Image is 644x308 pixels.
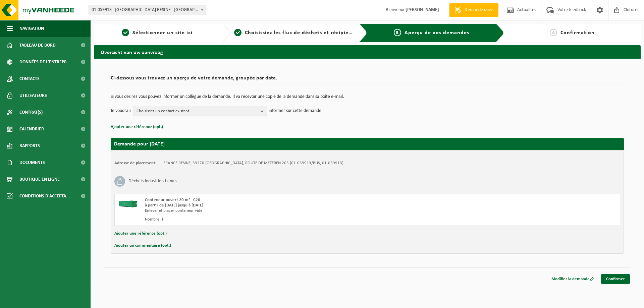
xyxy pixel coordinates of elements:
[94,45,641,58] h2: Overzicht van uw aanvraag
[19,104,43,121] span: Contrat(s)
[89,5,206,15] span: 01-059913 - FRANCE RESINE - ST JANS CAPPEL
[601,274,630,284] a: Confirmer
[19,188,70,204] span: Conditions d'accepta...
[19,154,45,171] span: Documents
[19,87,47,104] span: Utilisateurs
[19,137,40,154] span: Rapports
[114,241,171,250] button: Ajouter un commentaire (opt.)
[269,106,323,116] p: informer sur cette demande.
[560,30,595,36] span: Confirmation
[118,197,138,207] img: HK-XC-20-GN-00.png
[145,198,200,202] span: Conteneur ouvert 20 m³ - C20
[163,161,343,166] td: FRANCE RESINE, 59270 [GEOGRAPHIC_DATA], ROUTE DE METEREN 205 (01-059913/BUS, 01-059913)
[145,203,203,207] strong: à partir de [DATE] jusqu'à [DATE]
[19,20,44,37] span: Navigation
[550,29,557,36] span: 4
[137,106,258,116] span: Choisissez un contact existant
[114,229,167,238] button: Ajouter une référence (opt.)
[89,5,206,15] span: 01-059913 - FRANCE RESINE - ST JANS CAPPEL
[114,161,157,165] strong: Adresse de placement:
[234,29,354,37] a: 2Choisissiez les flux de déchets et récipients
[114,141,165,147] strong: Demande pour [DATE]
[463,7,495,13] span: Demande devis
[111,75,624,84] h2: Ci-dessous vous trouvez un aperçu de votre demande, groupée par date.
[394,29,401,36] span: 3
[128,176,177,187] h3: Déchets industriels banals
[19,121,44,137] span: Calendrier
[546,274,599,284] a: Modifier la demande
[19,171,60,188] span: Boutique en ligne
[405,30,469,36] span: Aperçu de vos demandes
[19,37,56,54] span: Tableau de bord
[406,7,439,12] strong: [PERSON_NAME]
[145,217,394,222] div: Nombre: 1
[19,70,40,87] span: Contacts
[245,30,357,36] span: Choisissiez les flux de déchets et récipients
[234,29,241,36] span: 2
[111,95,624,99] p: Si vous désirez vous pouvez informer un collègue de la demande. Il va recevoir une copie de la de...
[97,29,217,37] a: 1Sélectionner un site ici
[133,106,267,116] button: Choisissez un contact existant
[19,54,71,70] span: Données de l'entrepr...
[122,29,129,36] span: 1
[132,30,193,36] span: Sélectionner un site ici
[145,208,394,213] div: Enlever et placer conteneur vide
[449,3,498,17] a: Demande devis
[111,123,163,131] button: Ajouter une référence (opt.)
[111,106,131,116] p: Je voudrais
